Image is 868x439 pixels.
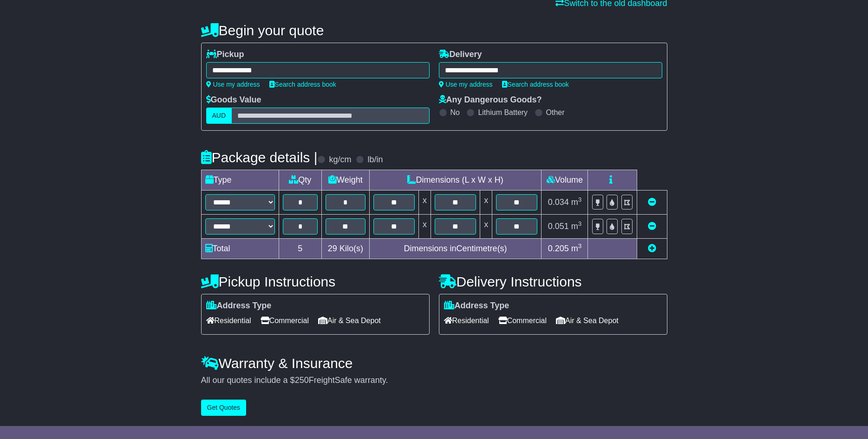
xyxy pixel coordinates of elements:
[444,313,489,328] span: Residential
[318,313,381,328] span: Air & Sea Depot
[279,239,322,259] td: 5
[206,95,261,105] label: Goods Value
[367,155,383,165] label: lb/in
[322,239,370,259] td: Kilo(s)
[556,313,619,328] span: Air & Sea Depot
[201,23,667,38] h4: Begin your quote
[648,244,656,253] a: Add new item
[450,108,460,117] label: No
[548,222,569,231] span: 0.051
[571,244,582,253] span: m
[546,108,565,117] label: Other
[578,242,582,249] sup: 3
[480,191,492,215] td: x
[418,215,431,239] td: x
[439,274,667,289] h4: Delivery Instructions
[498,313,547,328] span: Commercial
[206,50,244,60] label: Pickup
[201,150,318,165] h4: Package details |
[578,220,582,227] sup: 3
[369,170,542,191] td: Dimensions (L x W x H)
[369,239,542,259] td: Dimensions in Centimetre(s)
[279,170,322,191] td: Qty
[542,170,588,191] td: Volume
[206,81,260,88] a: Use my address
[648,197,656,207] a: Remove this item
[328,244,337,253] span: 29
[439,95,542,105] label: Any Dangerous Goods?
[201,375,667,386] div: All our quotes include a $ FreightSafe warranty.
[648,222,656,231] a: Remove this item
[418,191,431,215] td: x
[571,222,582,231] span: m
[261,313,309,328] span: Commercial
[478,108,528,117] label: Lithium Battery
[329,155,351,165] label: kg/cm
[548,244,569,253] span: 0.205
[322,170,370,191] td: Weight
[578,196,582,203] sup: 3
[548,197,569,207] span: 0.034
[201,274,430,289] h4: Pickup Instructions
[480,215,492,239] td: x
[201,170,279,191] td: Type
[439,50,482,60] label: Delivery
[206,301,272,311] label: Address Type
[444,301,509,311] label: Address Type
[201,356,667,371] h4: Warranty & Insurance
[206,108,232,124] label: AUD
[571,197,582,207] span: m
[201,400,247,416] button: Get Quotes
[201,239,279,259] td: Total
[295,375,309,385] span: 250
[502,81,569,88] a: Search address book
[269,81,336,88] a: Search address book
[206,313,251,328] span: Residential
[439,81,493,88] a: Use my address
